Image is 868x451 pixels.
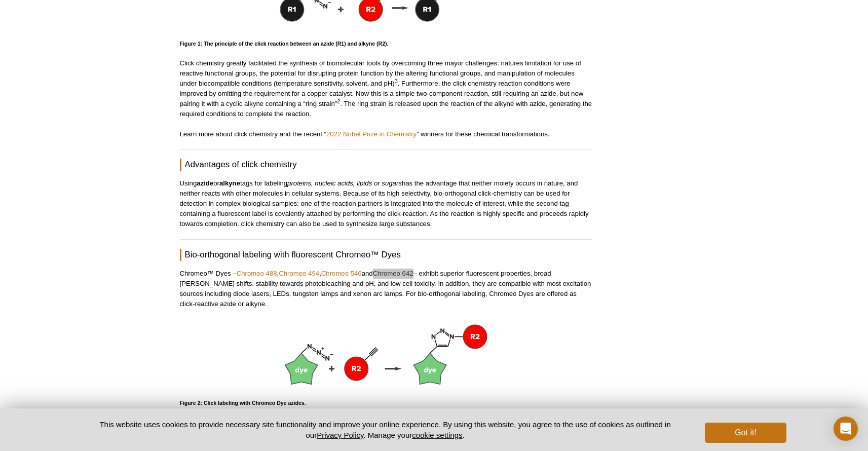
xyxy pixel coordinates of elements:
a: 2022 Nobel Prize in Chemistry [326,130,417,138]
a: Chromeo 488 [237,270,277,277]
h3: Advantages of click chemistry [180,159,592,171]
strong: azide [197,179,213,187]
a: Privacy Policy [317,431,363,439]
strong: Figure 2: Click labeling with Chromeo Dye azides. [180,400,306,406]
p: Learn more about click chemistry and the recent “ ” winners for these chemical transformations. [180,129,592,139]
p: Chromeo™ Dyes – , , and – exhibit superior fluorescent properties, broad [PERSON_NAME] shifts, st... [180,269,592,309]
strong: Figure 1: The principle of the click reaction between an azide (R1) and alkyne (R2). [180,41,389,47]
img: Figure 2: Click labeling with Chromeo Dye azides [272,319,500,395]
a: Chromeo 642 [373,270,413,277]
div: Open Intercom Messenger [834,417,858,441]
a: Chromeo 546 [321,270,362,277]
button: Got it! [705,423,786,443]
a: Chromeo 494 [279,270,319,277]
em: proteins, nucleic acids, lipids or sugars [287,179,402,187]
p: Using or tags for labeling has the advantage that neither moiety occurs in nature, and neither re... [180,178,592,229]
sup: 3 [395,78,398,84]
p: This website uses cookies to provide necessary site functionality and improve your online experie... [82,419,689,440]
strong: alkyne [219,179,240,187]
sup: 2 [337,98,340,104]
button: cookie settings [412,431,462,439]
p: Click chemistry greatly facilitated the synthesis of biomolecular tools by overcoming three mayor... [180,58,592,119]
h3: Bio-orthogonal labeling with fluorescent Chromeo™ Dyes [180,249,592,261]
